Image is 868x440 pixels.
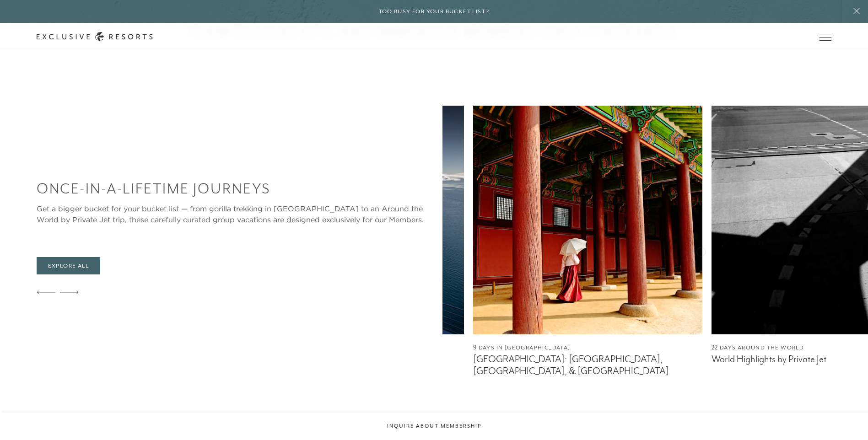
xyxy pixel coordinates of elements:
[819,34,831,40] button: Open navigation
[37,257,100,274] a: Explore All
[379,7,490,16] h6: Too busy for your bucket list?
[473,343,702,352] figcaption: 9 Days in [GEOGRAPHIC_DATA]
[473,354,702,376] figcaption: [GEOGRAPHIC_DATA]: [GEOGRAPHIC_DATA], [GEOGRAPHIC_DATA], & [GEOGRAPHIC_DATA]
[37,203,433,225] div: Get a bigger bucket for your bucket list — from gorilla trekking in [GEOGRAPHIC_DATA] to an Aroun...
[826,398,868,440] iframe: Qualified Messenger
